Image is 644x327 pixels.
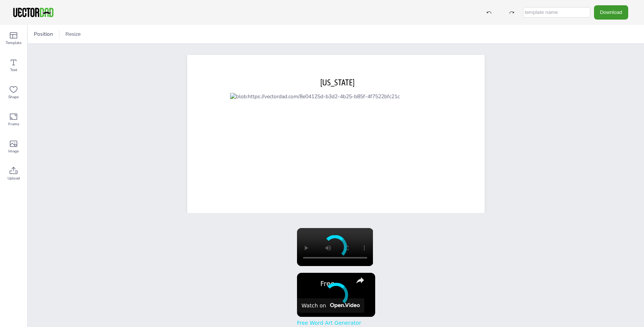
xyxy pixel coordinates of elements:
[297,320,361,326] a: Free Word Art Generator
[32,30,55,38] span: Position
[8,121,19,127] span: Frame
[297,298,364,313] a: Watch on Open.Video
[8,94,19,100] span: Shape
[302,277,317,292] a: channel logo
[302,303,326,309] div: Watch on
[327,303,359,308] img: Video channel logo
[320,280,350,287] a: Free Word Art Generator
[6,40,21,46] span: Template
[523,7,590,18] input: template name
[62,28,84,40] button: Resize
[320,78,355,87] span: [US_STATE]
[12,7,55,18] img: VectorDad-1.png
[10,67,17,73] span: Text
[8,175,20,181] span: Upload
[353,274,367,287] button: share
[594,5,628,19] button: Download
[8,148,19,154] span: Image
